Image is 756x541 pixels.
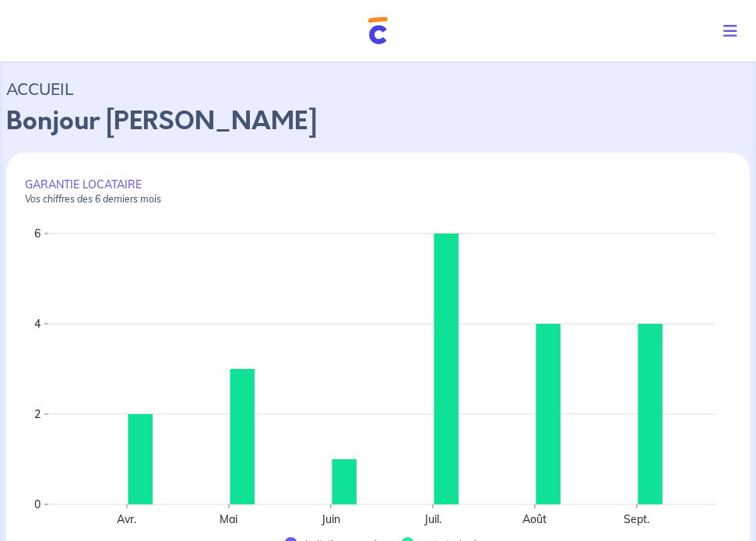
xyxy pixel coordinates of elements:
[368,17,388,44] img: Cautioneo
[117,512,136,526] text: Avr.
[522,512,547,526] text: Août
[711,11,756,51] button: Toggle navigation
[624,512,649,526] text: Sept.
[25,193,161,205] em: Vos chiffres des 6 derniers mois
[34,497,40,511] text: 0
[34,317,40,331] text: 4
[6,103,750,140] p: Bonjour [PERSON_NAME]
[25,177,731,206] p: GARANTIE LOCATAIRE
[424,512,441,526] text: Juil.
[6,75,750,103] p: ACCUEIL
[321,512,340,526] text: Juin
[34,227,40,241] text: 6
[34,407,40,421] text: 2
[220,512,237,526] text: Mai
